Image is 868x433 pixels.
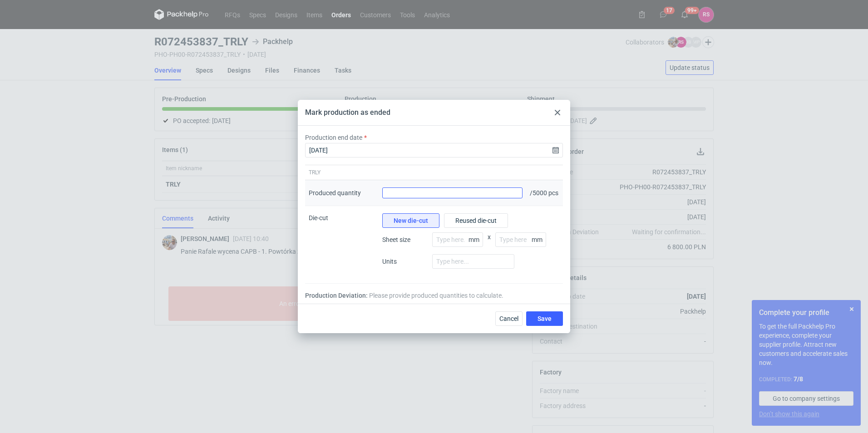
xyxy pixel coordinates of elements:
input: Type here... [495,232,546,247]
div: Mark production as ended [305,108,390,118]
button: New die-cut [382,213,439,228]
span: Sheet size [382,235,428,244]
p: mm [469,236,483,243]
p: mm [532,236,546,243]
button: Cancel [495,311,523,326]
span: New die-cut [394,217,428,224]
span: Cancel [499,315,518,322]
label: Production end date [305,133,362,142]
div: Produced quantity [309,188,361,197]
span: Units [382,257,428,266]
span: x [488,232,491,254]
button: Reused die-cut [444,213,508,228]
div: Die-cut [305,206,379,284]
span: Reused die-cut [455,217,497,224]
input: Type here... [432,254,514,269]
div: / 5000 pcs [526,180,563,206]
div: Production Deviation: [305,291,563,300]
span: Please provide produced quantities to calculate. [369,291,503,300]
input: Type here... [432,232,483,247]
span: TRLY [309,169,321,176]
button: Save [526,311,563,326]
span: Save [538,315,552,322]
